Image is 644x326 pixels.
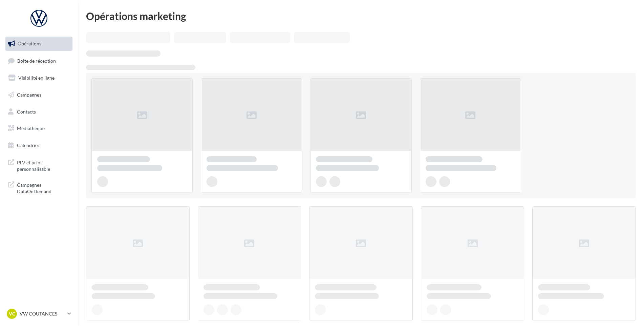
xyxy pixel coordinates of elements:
a: PLV et print personnalisable [4,155,74,175]
a: Visibilité en ligne [4,71,74,85]
span: Contacts [17,108,36,114]
span: Campagnes DataOnDemand [17,180,70,195]
span: Boîte de réception [17,58,56,63]
a: Boîte de réception [4,54,74,68]
span: VC [9,310,15,317]
a: Médiathèque [4,121,74,136]
span: Visibilité en ligne [18,75,55,81]
a: Calendrier [4,138,74,152]
span: Médiathèque [17,125,45,131]
a: Contacts [4,105,74,119]
span: Calendrier [17,142,40,148]
span: PLV et print personnalisable [17,158,70,172]
div: Opérations marketing [86,11,636,21]
span: Campagnes [17,92,41,98]
a: Campagnes DataOnDemand [4,178,74,198]
p: VW COUTANCES [20,310,65,317]
a: Opérations [4,37,74,51]
span: Opérations [18,41,41,46]
a: Campagnes [4,88,74,102]
a: VC VW COUTANCES [5,307,72,320]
